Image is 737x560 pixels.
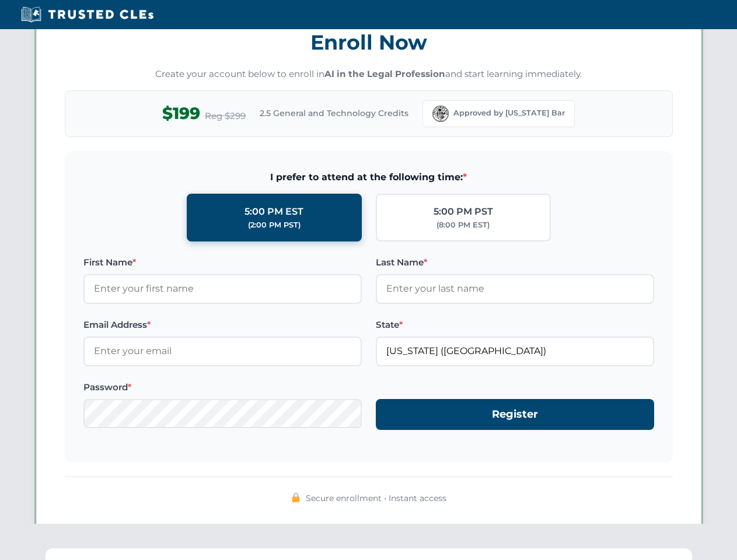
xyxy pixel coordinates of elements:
[65,24,673,61] h3: Enroll Now
[83,256,362,269] label: First Name
[434,204,493,219] div: 5:00 PM PST
[83,337,362,366] input: Enter your email
[260,107,408,120] span: 2.5 General and Technology Credits
[83,274,362,303] input: Enter your first name
[291,493,301,502] img: 🔒
[376,337,654,366] input: Florida (FL)
[65,68,673,81] p: Create your account below to enroll in and start learning immediately.
[324,68,445,79] strong: AI in the Legal Profession
[306,492,446,505] span: Secure enrollment • Instant access
[376,274,654,303] input: Enter your last name
[162,100,200,127] span: $199
[205,109,246,123] span: Reg $299
[248,219,301,231] div: (2:00 PM PST)
[432,106,449,122] img: Florida Bar
[453,107,565,119] span: Approved by [US_STATE] Bar
[436,219,490,231] div: (8:00 PM EST)
[376,399,654,430] button: Register
[83,170,654,185] span: I prefer to attend at the following time:
[376,256,654,269] label: Last Name
[376,318,654,332] label: State
[18,6,157,23] img: Trusted CLEs
[244,204,303,219] div: 5:00 PM EST
[83,380,362,394] label: Password
[83,318,362,332] label: Email Address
